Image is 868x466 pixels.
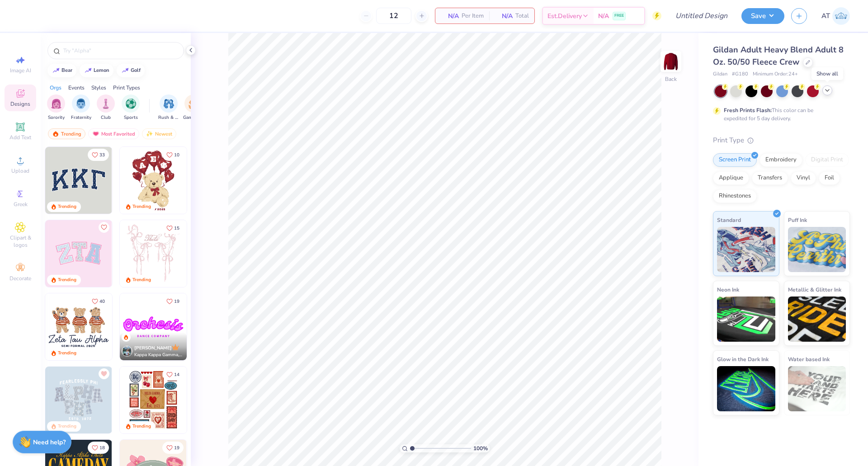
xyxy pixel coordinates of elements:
[50,84,61,92] div: Orgs
[717,297,775,342] img: Neon Ink
[134,345,172,351] span: [PERSON_NAME]
[788,366,846,411] img: Water based Ink
[183,94,204,121] button: filter button
[164,99,174,109] img: Rush & Bid Image
[52,68,60,73] img: trend_line.gif
[99,446,105,450] span: 18
[99,368,109,379] button: Unlike
[174,226,179,231] span: 15
[52,131,59,137] img: trending.gif
[101,114,111,121] span: Club
[112,147,179,214] img: edfb13fc-0e43-44eb-bea2-bf7fc0dd67f9
[821,7,850,25] a: AT
[162,295,184,307] button: Like
[14,201,28,208] span: Greek
[753,71,798,78] span: Minimum Order: 24 +
[811,67,843,80] div: Show all
[71,94,91,121] div: filter for Fraternity
[732,71,748,78] span: # G180
[9,275,31,282] span: Decorate
[71,94,91,121] button: filter button
[101,99,111,109] img: Club Image
[788,227,846,272] img: Puff Ink
[88,442,109,454] button: Like
[132,423,151,430] div: Trending
[112,293,179,360] img: d12c9beb-9502-45c7-ae94-40b97fdd6040
[172,344,179,351] img: topCreatorCrown.gif
[134,352,183,358] span: Kappa Kappa Gamma, [GEOGRAPHIC_DATA][US_STATE]
[832,7,850,25] img: Annabelle Tamez
[713,71,727,78] span: Gildan
[724,106,835,122] div: This color can be expedited for 5 day delivery.
[45,293,112,360] img: a3be6b59-b000-4a72-aad0-0c575b892a6b
[462,11,484,21] span: Per Item
[120,293,187,360] img: e5c25cba-9be7-456f-8dc7-97e2284da968
[189,99,199,109] img: Game Day Image
[717,227,775,272] img: Standard
[162,149,184,161] button: Like
[186,367,253,433] img: b0e5e834-c177-467b-9309-b33acdc40f03
[58,203,76,210] div: Trending
[99,222,109,233] button: Like
[183,114,204,121] span: Game Day
[122,94,140,121] button: filter button
[76,99,86,109] img: Fraternity Image
[122,68,129,73] img: trend_line.gif
[71,114,91,121] span: Fraternity
[473,444,488,452] span: 100 %
[91,84,106,92] div: Styles
[158,114,179,121] span: Rush & Bid
[142,128,176,139] div: Newest
[717,366,775,411] img: Glow in the Dark Ink
[186,147,253,214] img: e74243e0-e378-47aa-a400-bc6bcb25063a
[614,13,624,19] span: FREE
[80,64,113,77] button: lemon
[186,220,253,287] img: d12a98c7-f0f7-4345-bf3a-b9f1b718b86e
[515,11,529,21] span: Total
[92,131,99,137] img: most_fav.gif
[33,438,66,447] strong: Need help?
[58,277,76,283] div: Trending
[819,171,840,185] div: Foil
[788,215,807,225] span: Puff Ink
[547,11,582,21] span: Est. Delivery
[51,99,61,109] img: Sorority Image
[158,94,179,121] button: filter button
[713,171,749,185] div: Applique
[186,293,253,360] img: 190a3832-2857-43c9-9a52-6d493f4406b1
[174,372,179,377] span: 14
[120,220,187,287] img: 83dda5b0-2158-48ca-832c-f6b4ef4c4536
[788,285,841,294] span: Metallic & Glitter Ink
[441,11,459,21] span: N/A
[713,153,757,167] div: Screen Print
[821,11,830,21] span: AT
[88,295,109,307] button: Like
[158,94,179,121] div: filter for Rush & Bid
[805,153,849,167] div: Digital Print
[713,135,850,146] div: Print Type
[48,114,65,121] span: Sorority
[713,189,757,203] div: Rhinestones
[124,114,138,121] span: Sports
[122,346,132,357] img: Avatar
[5,234,36,249] span: Clipart & logos
[146,131,153,137] img: Newest.gif
[88,149,109,161] button: Like
[120,367,187,433] img: 6de2c09e-6ade-4b04-8ea6-6dac27e4729e
[717,215,741,225] span: Standard
[162,222,184,234] button: Like
[112,367,179,433] img: a3f22b06-4ee5-423c-930f-667ff9442f68
[85,68,92,73] img: trend_line.gif
[162,442,184,454] button: Like
[47,64,76,77] button: bear
[665,75,677,83] div: Back
[45,220,112,287] img: 9980f5e8-e6a1-4b4a-8839-2b0e9349023c
[88,128,139,139] div: Most Favorited
[117,64,145,77] button: golf
[713,44,844,67] span: Gildan Adult Heavy Blend Adult 8 Oz. 50/50 Fleece Crew
[10,67,31,74] span: Image AI
[788,354,830,364] span: Water based Ink
[99,299,105,304] span: 40
[62,46,178,55] input: Try "Alpha"
[97,94,115,121] button: filter button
